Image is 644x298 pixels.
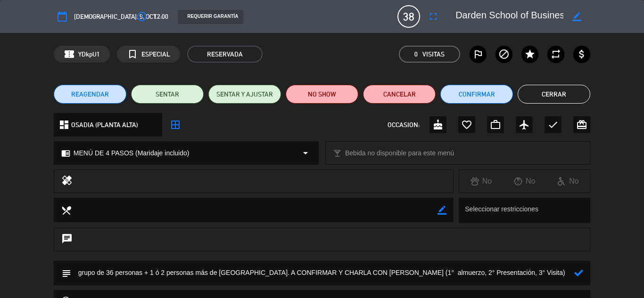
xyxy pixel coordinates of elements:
[170,119,181,130] i: border_all
[208,85,281,104] button: SENTAR Y AJUSTAR
[438,206,446,215] i: border_color
[518,85,590,104] button: Cerrar
[345,148,454,159] span: Bebida no disponible para este menú
[71,120,138,130] span: OSADIA (PLANTA ALTA)
[61,233,73,246] i: chat
[61,268,71,278] i: subject
[178,10,243,24] div: REQUERIR GARANTÍA
[503,175,546,187] div: No
[422,49,445,60] em: Visitas
[57,11,68,22] i: calendar_today
[61,149,70,158] i: chrome_reader_mode
[425,8,442,25] button: fullscreen
[576,48,587,60] i: attach_money
[490,119,501,130] i: work_outline
[58,119,70,130] i: dashboard
[74,11,157,22] span: [DEMOGRAPHIC_DATA]. 9, oct.
[127,48,138,60] i: turned_in_not
[64,48,75,60] span: confirmation_number
[300,147,311,159] i: arrow_drop_down
[572,12,581,21] i: border_color
[61,205,71,215] i: local_dining
[432,119,444,130] i: cake
[550,48,561,60] i: repeat
[397,5,420,28] span: 38
[136,11,148,22] i: access_time
[54,8,71,25] button: calendar_today
[414,49,418,60] span: 0
[459,175,503,187] div: No
[428,11,439,22] i: fullscreen
[78,49,100,60] span: YDkpU1
[333,149,342,158] i: local_bar
[461,119,472,130] i: favorite_border
[187,46,263,63] span: RESERVADA
[71,89,109,99] span: REAGENDAR
[498,48,510,60] i: block
[154,11,168,22] span: 12:00
[131,85,204,104] button: SENTAR
[61,175,73,188] i: healing
[286,85,358,104] button: NO SHOW
[388,120,420,130] span: OCCASION:
[546,175,590,187] div: No
[519,119,530,130] i: airplanemode_active
[133,8,150,25] button: access_time
[440,85,513,104] button: Confirmar
[524,48,536,60] i: star
[472,48,484,60] i: outlined_flag
[363,85,436,104] button: Cancelar
[74,148,190,159] span: MENÚ DE 4 PASOS (Maridaje incluido)
[576,119,587,130] i: card_giftcard
[141,49,170,60] span: ESPECIAL
[547,119,559,130] i: check
[54,85,126,104] button: REAGENDAR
